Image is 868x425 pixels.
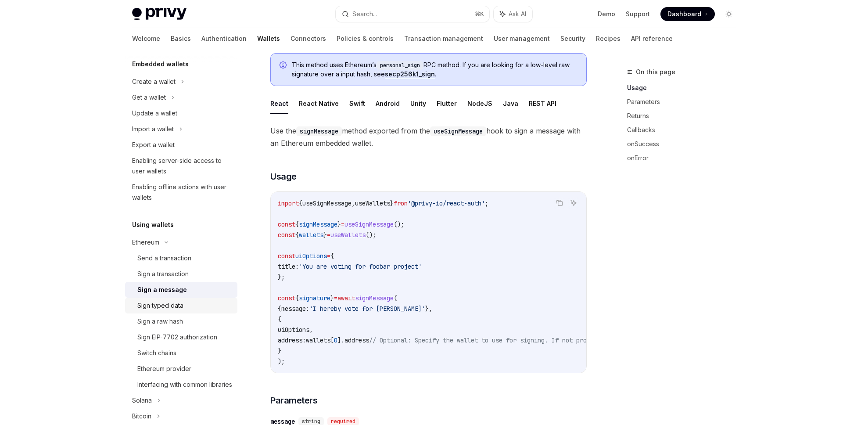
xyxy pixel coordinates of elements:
[596,28,621,49] a: Recipes
[278,231,295,239] span: const
[355,294,394,302] span: signMessage
[494,28,550,49] a: User management
[132,395,152,406] div: Solana
[344,336,369,344] span: address
[366,231,376,239] span: ();
[336,6,489,22] button: Search...⌘K
[132,124,174,134] div: Import a wallet
[631,28,673,49] a: API reference
[330,294,334,302] span: }
[568,197,579,209] button: Ask AI
[337,294,355,302] span: await
[560,28,585,49] a: Security
[125,345,237,361] a: Switch chains
[309,305,425,313] span: 'I hereby vote for [PERSON_NAME]'
[137,348,176,358] div: Switch chains
[529,93,556,114] button: REST API
[404,28,483,49] a: Transaction management
[302,418,320,425] span: string
[352,199,355,207] span: ,
[394,199,408,207] span: from
[509,10,526,18] span: Ask AI
[137,364,191,374] div: Ethereum provider
[270,170,297,183] span: Usage
[281,305,309,313] span: message:
[503,93,518,114] button: Java
[137,316,183,327] div: Sign a raw hash
[278,263,299,270] span: title:
[296,126,342,136] code: signMessage
[467,93,492,114] button: NodeJS
[485,199,488,207] span: ;
[125,179,237,205] a: Enabling offline actions with user wallets
[330,252,334,260] span: {
[598,10,615,18] a: Demo
[278,347,281,355] span: }
[295,252,327,260] span: uiOptions
[125,105,237,121] a: Update a wallet
[410,93,426,114] button: Unity
[475,11,484,18] span: ⌘ K
[299,231,323,239] span: wallets
[626,10,650,18] a: Support
[132,155,232,176] div: Enabling server-side access to user wallets
[278,336,306,344] span: address:
[341,220,344,228] span: =
[349,93,365,114] button: Swift
[344,220,394,228] span: useSignMessage
[636,67,675,77] span: On this page
[306,336,330,344] span: wallets
[327,252,330,260] span: =
[270,394,317,407] span: Parameters
[278,315,281,323] span: {
[125,361,237,377] a: Ethereum provider
[337,28,394,49] a: Policies & controls
[554,197,565,209] button: Copy the contents from the code block
[291,28,326,49] a: Connectors
[334,294,337,302] span: =
[280,61,288,70] svg: Info
[137,300,183,311] div: Sign typed data
[132,108,177,119] div: Update a wallet
[125,282,237,298] a: Sign a message
[309,326,313,334] span: ,
[323,231,327,239] span: }
[125,298,237,313] a: Sign typed data
[722,7,736,21] button: Toggle dark mode
[627,123,743,137] a: Callbacks
[257,28,280,49] a: Wallets
[132,140,175,150] div: Export a wallet
[394,294,397,302] span: (
[295,294,299,302] span: {
[270,125,587,149] span: Use the method exported from the hook to sign a message with an Ethereum embedded wallet.
[337,336,344,344] span: ].
[627,95,743,109] a: Parameters
[302,199,352,207] span: useSignMessage
[337,220,341,228] span: }
[278,357,285,365] span: );
[278,220,295,228] span: const
[330,336,334,344] span: [
[355,199,390,207] span: useWallets
[132,59,189,69] h5: Embedded wallets
[437,93,457,114] button: Flutter
[132,411,151,421] div: Bitcoin
[132,92,166,103] div: Get a wallet
[299,220,337,228] span: signMessage
[125,137,237,153] a: Export a wallet
[137,285,187,295] div: Sign a message
[385,70,435,78] a: secp256k1_sign
[132,182,232,203] div: Enabling offline actions with user wallets
[299,199,302,207] span: {
[125,313,237,329] a: Sign a raw hash
[278,273,285,281] span: };
[394,220,404,228] span: ();
[125,329,237,345] a: Sign EIP-7702 authorization
[132,76,176,87] div: Create a wallet
[278,326,309,334] span: uiOptions
[137,269,189,279] div: Sign a transaction
[292,61,577,79] span: This method uses Ethereum’s RPC method. If you are looking for a low-level raw signature over a i...
[627,151,743,165] a: onError
[137,379,232,390] div: Interfacing with common libraries
[278,252,295,260] span: const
